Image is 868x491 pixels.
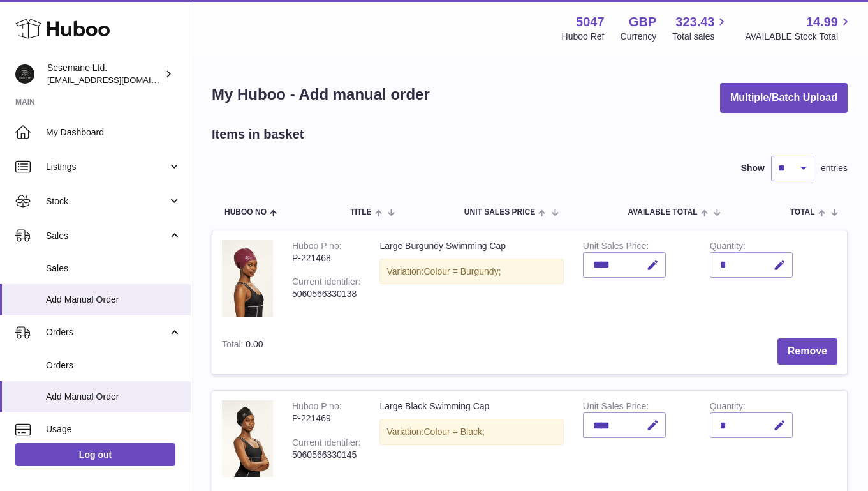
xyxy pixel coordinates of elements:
div: Huboo P no [292,401,342,414]
span: 14.99 [806,13,838,31]
span: Total [790,208,815,216]
div: P-221468 [292,252,360,264]
span: Orders [46,326,168,338]
button: Remove [777,338,837,365]
strong: 5047 [576,13,605,31]
span: Usage [46,423,181,435]
span: Orders [46,359,181,372]
label: Unit Sales Price [583,241,649,254]
div: 5060566330145 [292,449,360,461]
span: Total sales [672,31,729,43]
img: Large Black Swimming Cap [222,400,273,477]
span: Stock [46,195,168,208]
span: Add Manual Order [46,391,181,403]
td: Large Burgundy Swimming Cap [370,230,573,329]
span: Colour = Burgundy; [424,266,501,276]
a: 323.43 Total sales [672,13,729,43]
span: 0.00 [246,339,263,349]
span: Colour = Black; [424,427,485,437]
div: Variation: [379,419,563,445]
span: Title [350,208,371,216]
label: Show [741,162,765,174]
div: Variation: [379,259,563,285]
td: Large Black Swimming Cap [370,391,573,490]
span: entries [821,162,848,174]
label: Total [222,339,246,352]
strong: GBP [629,13,656,31]
span: My Dashboard [46,126,181,139]
span: Add Manual Order [46,294,181,306]
img: Large Burgundy Swimming Cap [222,240,273,317]
div: Huboo Ref [562,31,605,43]
span: Sales [46,262,181,275]
div: Sesemane Ltd. [47,62,162,86]
label: Unit Sales Price [583,401,649,414]
label: Quantity [710,401,746,414]
span: Sales [46,230,168,242]
span: Huboo no [224,208,267,216]
img: info@soulcap.com [15,64,34,84]
div: 5060566330138 [292,288,360,300]
div: P-221469 [292,412,360,425]
label: Quantity [710,241,746,254]
h2: Items in basket [212,126,304,143]
span: AVAILABLE Stock Total [745,31,853,43]
span: 323.43 [675,13,714,31]
div: Huboo P no [292,241,342,254]
span: [EMAIL_ADDRESS][DOMAIN_NAME] [47,75,188,85]
a: Log out [15,443,175,466]
h1: My Huboo - Add manual order [212,84,430,105]
button: Multiple/Batch Upload [720,83,848,113]
span: Listings [46,161,168,173]
a: 14.99 AVAILABLE Stock Total [745,13,853,43]
span: AVAILABLE Total [628,208,697,216]
div: Current identifier [292,437,360,451]
div: Current identifier [292,276,360,290]
div: Currency [621,31,657,43]
span: Unit Sales Price [464,208,535,216]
